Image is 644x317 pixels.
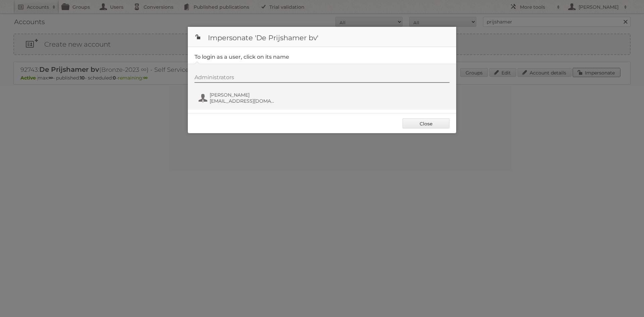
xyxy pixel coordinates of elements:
[195,54,289,60] legend: To login as a user, click on its name
[210,98,275,104] span: [EMAIL_ADDRESS][DOMAIN_NAME]
[210,92,275,98] span: [PERSON_NAME]
[402,118,449,128] a: Close
[198,91,277,105] button: [PERSON_NAME] [EMAIL_ADDRESS][DOMAIN_NAME]
[188,27,456,47] h1: Impersonate 'De Prijshamer bv'
[195,74,449,83] div: Administrators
